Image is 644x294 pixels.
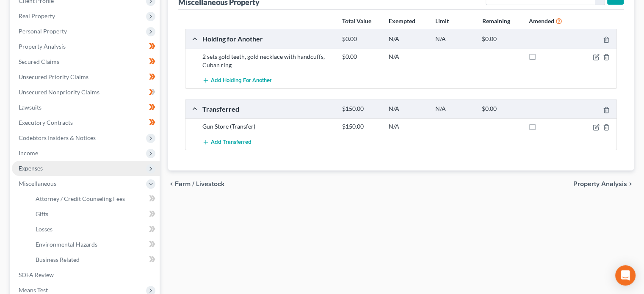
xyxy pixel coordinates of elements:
[19,73,88,80] span: Unsecured Priority Claims
[202,134,252,150] button: Add Transferred
[198,104,338,113] div: Transferred
[19,58,59,65] span: Secured Claims
[12,39,160,54] a: Property Analysis
[338,122,384,131] div: $150.00
[211,139,252,146] span: Add Transferred
[19,286,48,294] span: Means Test
[384,52,431,61] div: N/A
[384,122,431,131] div: N/A
[19,165,43,172] span: Expenses
[431,105,478,113] div: N/A
[431,35,478,43] div: N/A
[19,104,41,111] span: Lawsuits
[389,17,415,25] strong: Exempted
[36,195,125,202] span: Attorney / Credit Counseling Fees
[384,35,431,43] div: N/A
[478,105,524,113] div: $0.00
[29,252,160,267] a: Business Related
[573,181,627,187] span: Property Analysis
[19,43,66,50] span: Property Analysis
[12,54,160,69] a: Secured Claims
[168,181,224,187] button: chevron_left Farm / Livestock
[478,35,524,43] div: $0.00
[198,34,338,43] div: Holding for Another
[529,17,554,25] strong: Amended
[482,17,510,25] strong: Remaining
[384,105,431,113] div: N/A
[12,267,160,283] a: SOFA Review
[338,35,384,43] div: $0.00
[36,210,48,217] span: Gifts
[36,241,97,248] span: Environmental Hazards
[202,73,272,88] button: Add Holding for Another
[29,222,160,237] a: Losses
[12,115,160,130] a: Executory Contracts
[19,88,100,96] span: Unsecured Nonpriority Claims
[19,119,73,126] span: Executory Contracts
[29,206,160,222] a: Gifts
[615,265,636,286] div: Open Intercom Messenger
[36,225,53,233] span: Losses
[19,134,96,141] span: Codebtors Insiders & Notices
[573,181,634,187] button: Property Analysis chevron_right
[19,180,56,187] span: Miscellaneous
[627,181,634,187] i: chevron_right
[36,256,80,263] span: Business Related
[19,27,67,35] span: Personal Property
[342,17,371,25] strong: Total Value
[338,105,384,113] div: $150.00
[338,52,384,61] div: $0.00
[12,100,160,115] a: Lawsuits
[175,181,224,187] span: Farm / Livestock
[12,69,160,85] a: Unsecured Priority Claims
[198,52,338,69] div: 2 sets gold teeth, gold necklace with handcuffs, Cuban ring
[211,77,272,84] span: Add Holding for Another
[198,122,338,131] div: Gun Store (Transfer)
[168,181,175,187] i: chevron_left
[12,85,160,100] a: Unsecured Nonpriority Claims
[29,237,160,252] a: Environmental Hazards
[29,191,160,206] a: Attorney / Credit Counseling Fees
[19,12,55,19] span: Real Property
[435,17,449,25] strong: Limit
[19,271,54,278] span: SOFA Review
[19,149,38,157] span: Income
